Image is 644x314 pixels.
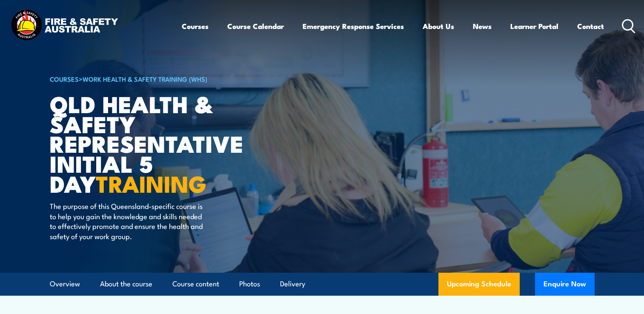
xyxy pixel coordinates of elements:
a: Overview [50,273,80,295]
a: Learner Portal [510,15,558,37]
a: About Us [423,15,454,37]
a: COURSES [50,74,79,83]
a: Delivery [280,273,305,295]
a: Course Calendar [227,15,284,37]
a: Contact [577,15,604,37]
strong: TRAINING [96,165,206,200]
a: Emergency Response Services [303,15,404,37]
h6: > [50,74,260,84]
a: About the course [100,273,152,295]
a: News [473,15,492,37]
a: Courses [182,15,209,37]
button: Enquire Now [535,273,595,296]
a: Photos [239,273,260,295]
p: The purpose of this Queensland-specific course is to help you gain the knowledge and skills neede... [50,201,205,241]
a: Course content [172,273,219,295]
a: Upcoming Schedule [438,273,520,296]
h1: QLD Health & Safety Representative Initial 5 Day [50,94,260,193]
a: Work Health & Safety Training (WHS) [83,74,207,83]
